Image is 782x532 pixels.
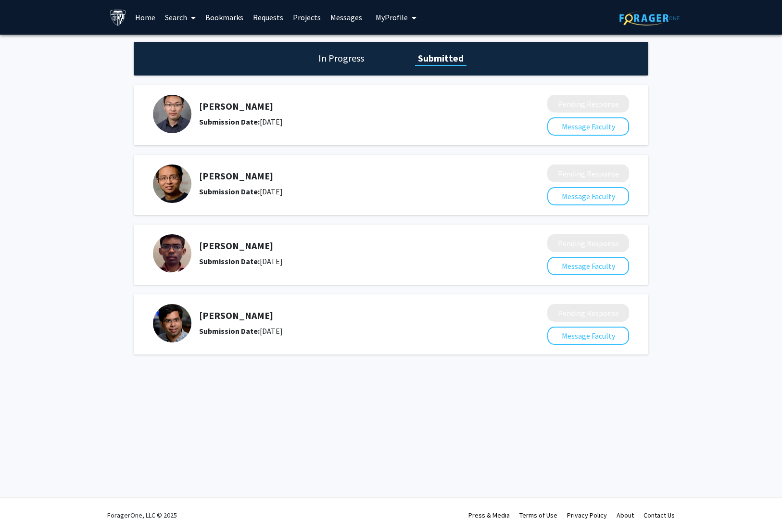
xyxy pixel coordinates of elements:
div: [DATE] [199,255,496,267]
a: Press & Media [468,511,510,519]
button: Pending Response [547,95,629,113]
img: Johns Hopkins University Logo [110,9,126,26]
img: Profile Picture [153,165,191,203]
a: Requests [248,0,288,34]
iframe: Chat [7,489,41,525]
a: Privacy Policy [567,511,607,519]
a: Message Faculty [547,191,629,201]
button: Message Faculty [547,327,629,345]
h5: [PERSON_NAME] [199,310,496,321]
button: Pending Response [547,234,629,252]
a: Message Faculty [547,261,629,271]
a: Message Faculty [547,331,629,341]
button: Message Faculty [547,257,629,275]
div: [DATE] [199,186,496,197]
b: Submission Date: [199,326,260,336]
h5: [PERSON_NAME] [199,170,496,182]
a: Projects [288,0,326,34]
h5: [PERSON_NAME] [199,101,496,112]
button: Message Faculty [547,117,629,136]
div: [DATE] [199,116,496,127]
h5: [PERSON_NAME] [199,240,496,252]
a: Search [160,0,201,34]
a: Contact Us [643,511,675,519]
h1: Submitted [415,51,467,65]
span: My Profile [376,13,408,22]
a: Message Faculty [547,122,629,131]
a: Messages [326,0,367,34]
img: Profile Picture [153,234,191,273]
button: Message Faculty [547,187,629,205]
img: Profile Picture [153,304,191,342]
div: ForagerOne, LLC © 2025 [107,498,177,532]
h1: In Progress [315,51,367,65]
button: Pending Response [547,165,629,182]
img: ForagerOne Logo [619,11,680,25]
a: Terms of Use [519,511,557,519]
div: [DATE] [199,325,496,337]
a: Home [130,0,160,34]
a: About [617,511,634,519]
b: Submission Date: [199,187,260,196]
button: Pending Response [547,304,629,322]
b: Submission Date: [199,117,260,127]
img: Profile Picture [153,95,191,133]
b: Submission Date: [199,256,260,266]
a: Bookmarks [201,0,248,34]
